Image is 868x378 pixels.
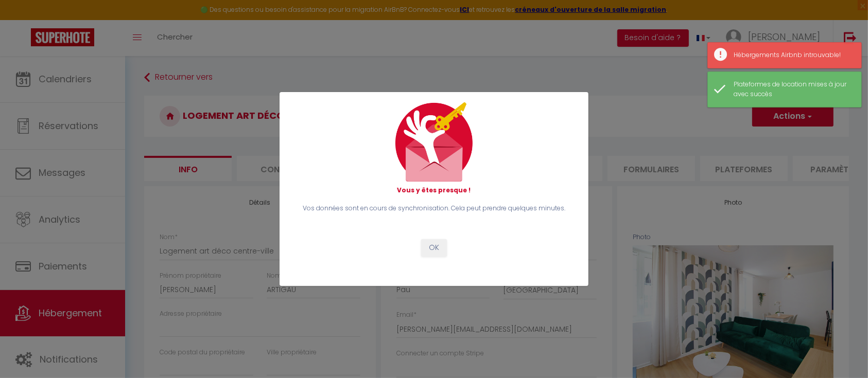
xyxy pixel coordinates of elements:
button: OK [421,239,447,257]
img: mail [395,102,473,182]
button: Ouvrir le widget de chat LiveChat [8,4,39,35]
p: Vos données sont en cours de synchronisation. Cela peut prendre quelques minutes. [300,204,568,213]
strong: Vous y êtes presque ! [397,186,471,194]
div: Hébergements Airbnb introuvable! [734,50,851,60]
div: Plateformes de location mises à jour avec succès [734,80,851,99]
